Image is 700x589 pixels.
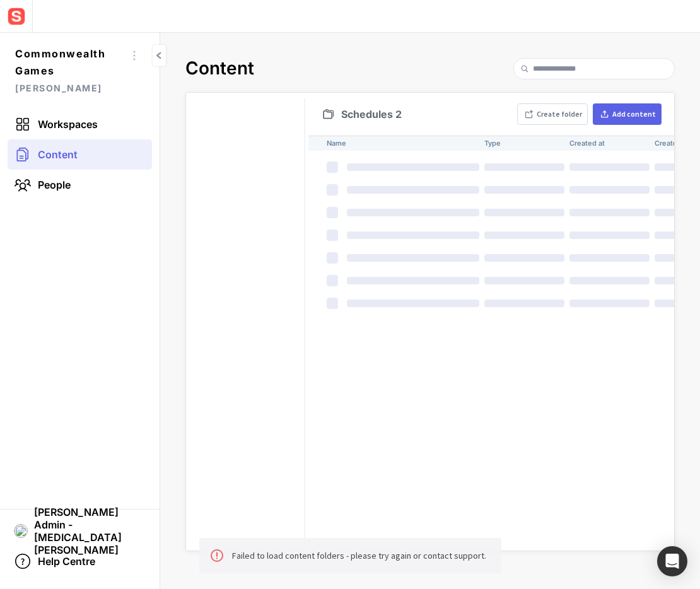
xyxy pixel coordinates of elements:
[15,45,124,79] span: Commonwealth Games
[38,118,98,131] span: Workspaces
[657,546,687,576] div: Open Intercom Messenger
[537,110,582,118] div: Create folder
[34,506,146,556] span: [PERSON_NAME] Admin - [MEDICAL_DATA][PERSON_NAME]
[38,555,95,568] span: Help Centre
[232,548,486,563] div: Failed to load content folders - please try again or contact support.
[185,58,254,79] h2: Content
[15,79,124,96] span: [PERSON_NAME]
[322,136,479,151] th: Name
[38,148,78,161] span: Content
[479,136,564,151] th: Type
[5,5,28,28] img: sensat
[612,110,656,118] div: Add content
[38,178,71,191] span: People
[341,109,402,119] span: Schedules 2
[564,136,650,151] th: Created at
[8,139,152,170] a: Content
[517,103,588,125] button: Create folder
[8,170,152,200] a: People
[8,546,152,576] a: Help Centre
[593,103,662,125] button: Add content
[8,109,152,139] a: Workspaces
